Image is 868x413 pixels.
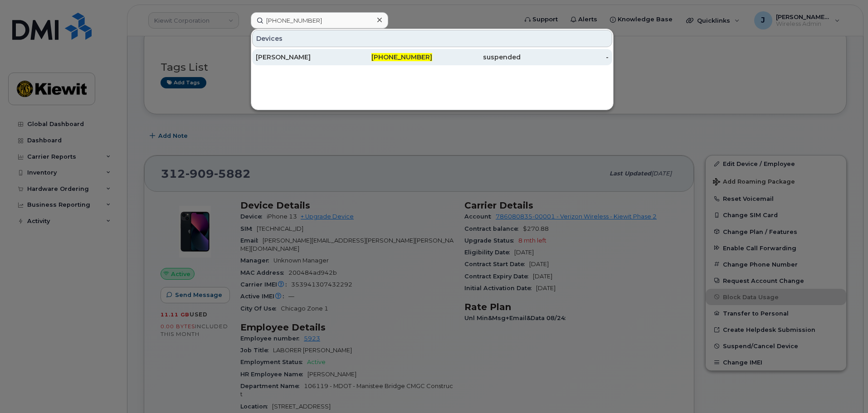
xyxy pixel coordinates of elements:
div: [PERSON_NAME] [256,53,344,62]
div: Devices [252,30,612,47]
div: - [521,53,609,62]
iframe: Messenger Launcher [829,374,861,406]
input: Find something... [251,12,388,29]
div: suspended [432,53,521,62]
a: [PERSON_NAME][PHONE_NUMBER]suspended- [252,49,612,65]
span: [PHONE_NUMBER] [371,53,432,61]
